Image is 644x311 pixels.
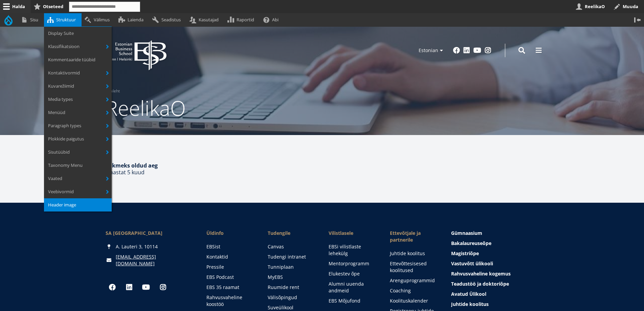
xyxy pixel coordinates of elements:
[156,281,170,294] a: Instagram
[451,281,509,287] span: Teadustöö ja doktoriõpe
[106,243,193,250] div: A. Lauteri 3, 10114
[390,230,438,243] span: Ettevõtjale ja partnerile
[451,281,538,287] a: Teadustöö ja doktoriõpe
[225,13,260,26] a: Raportid
[453,47,460,54] a: Facebook
[268,304,315,311] a: Suveülikool
[44,146,112,159] a: Sisutüübid
[390,250,438,257] a: Juhtide koolitus
[44,185,112,198] a: Veebivormid
[451,291,486,297] span: Avatud Ülikool
[390,297,438,304] a: Koolituskalender
[44,198,112,212] a: Header image
[44,27,112,40] a: Display Suite
[451,230,482,236] span: Gümnaasium
[44,159,112,172] a: Taxonomy Menu
[116,253,193,267] a: [EMAIL_ADDRESS][DOMAIN_NAME]
[451,260,538,267] a: Vastuvõtt ülikooli
[139,281,153,294] a: Youtube
[329,270,376,277] a: Elukestev õpe
[390,287,438,294] a: Coaching
[451,250,538,257] a: Magistriõpe
[106,162,539,176] div: 3 aastat 5 kuud
[485,47,491,54] a: Instagram
[268,253,315,260] a: Tudengi intranet
[451,260,493,267] span: Vastuvõtt ülikooli
[149,13,186,26] a: Seadistus
[186,13,224,26] a: Kasutajad
[268,264,315,270] a: Tunniplaan
[451,240,491,246] span: Bakalaureuseõpe
[206,243,254,250] a: EBSist
[82,13,115,26] a: Välimus
[123,281,136,294] a: Linkedin
[329,297,376,304] a: EBS Mõjufond
[106,281,119,294] a: Facebook
[106,94,539,121] h1: ReelikaO
[451,270,511,277] span: Rahvusvaheline kogemus
[329,243,376,257] a: EBSi vilistlaste lehekülg
[44,106,112,119] a: Menüüd
[268,230,315,237] a: Tudengile
[451,301,489,307] span: Juhtide koolitus
[268,274,315,281] a: MyEBS
[206,284,254,291] a: EBS 35 raamat
[206,274,254,281] a: EBS Podcast
[268,294,315,301] a: Välisõpingud
[473,47,481,54] a: Youtube
[44,93,112,106] a: Media types
[44,172,112,185] a: Vaated
[451,250,479,257] span: Magistriõpe
[44,119,112,132] a: Paragraph types
[106,88,120,94] a: Avaleht
[115,13,149,26] a: Laienda
[329,260,376,267] a: Mentorprogramm
[463,47,470,54] a: Linkedin
[106,162,539,169] h4: Liikmeks oldud aeg
[18,13,44,26] a: Sisu
[451,301,538,308] a: Juhtide koolitus
[44,132,112,146] a: Plokkide paigutus
[44,66,112,80] a: Kontaktivormid
[260,13,285,26] a: Abi
[329,281,376,294] a: Alumni uuenda andmeid
[268,284,315,291] a: Ruumide rent
[206,294,254,308] a: Rahvusvaheline koostöö
[206,230,254,237] span: Üldinfo
[631,13,644,26] button: Vertikaalasend
[44,53,112,66] a: Kommentaaride tüübid
[44,13,82,26] a: Struktuur
[451,230,538,237] a: Gümnaasium
[206,253,254,260] a: Kontaktid
[451,291,538,297] a: Avatud Ülikool
[106,230,193,237] div: SA [GEOGRAPHIC_DATA]
[44,40,112,53] a: Klassifikatsioon
[268,243,315,250] a: Canvas
[390,260,438,274] a: Ettevõttesisesed koolitused
[451,270,538,277] a: Rahvusvaheline kogemus
[44,80,112,93] a: Kuvarežiimid
[329,230,376,237] span: Vilistlasele
[390,277,438,284] a: Arenguprogrammid
[206,264,254,270] a: Pressile
[451,240,538,247] a: Bakalaureuseõpe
